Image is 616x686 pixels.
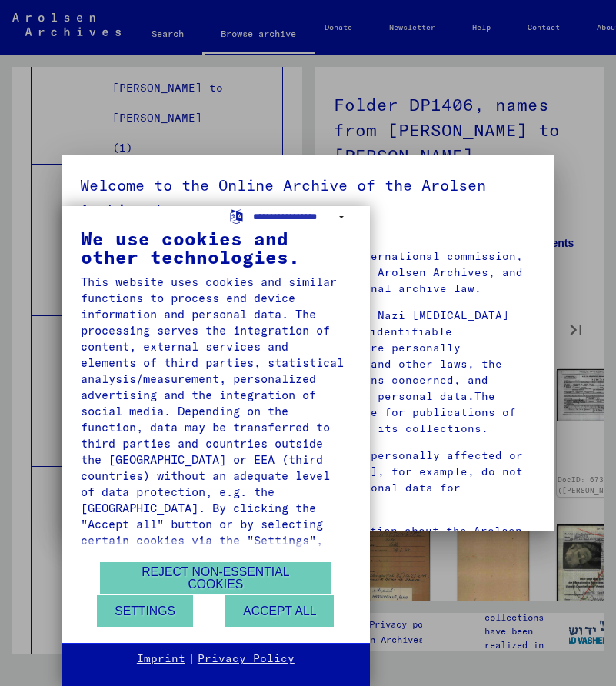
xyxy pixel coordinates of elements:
[81,274,351,629] div: This website uses cookies and similar functions to process end device information and personal da...
[225,595,334,627] button: Accept all
[137,651,185,667] a: Imprint
[97,595,193,627] button: Settings
[81,229,351,266] div: We use cookies and other technologies.
[100,562,331,594] button: Reject non-essential cookies
[198,651,295,667] a: Privacy Policy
